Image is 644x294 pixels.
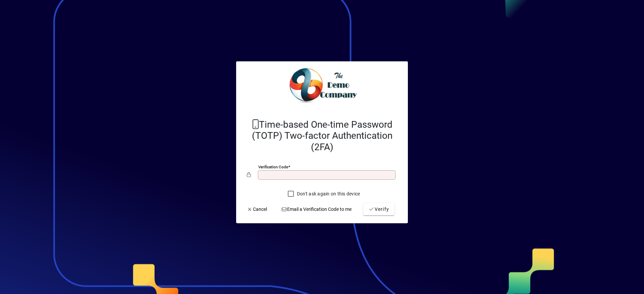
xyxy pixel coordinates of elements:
span: Email a Verification Code to me [281,206,352,213]
button: Email a Verification Code to me [279,203,355,215]
button: Verify [363,203,394,215]
label: Don't ask again on this device [296,190,360,197]
span: Cancel [247,206,267,213]
span: Verify [369,206,389,213]
button: Cancel [244,203,270,215]
mat-label: Verification code [258,165,288,169]
h2: Time-based One-time Password (TOTP) Two-factor Authentication (2FA) [247,119,397,153]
